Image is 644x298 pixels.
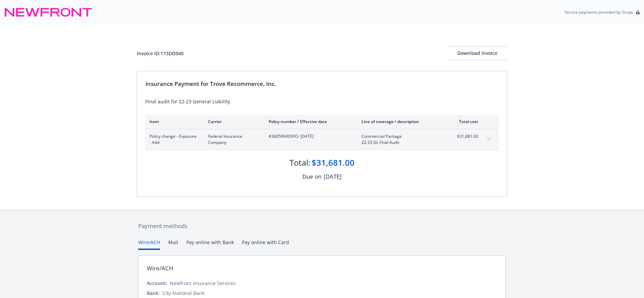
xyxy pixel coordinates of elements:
[208,133,258,146] span: Federal Insurance Company
[147,264,173,273] div: Wire/ACH
[162,289,204,297] div: City National Bank
[361,133,442,146] span: Commercial Package22-23 GL Final Audit
[361,133,442,139] span: Commercial Package
[447,47,507,60] div: Download Invoice
[564,9,633,15] p: Secure payments provided by Stripe
[145,98,499,105] div: Final audit for 22-23 General Liability
[242,239,289,250] button: Pay online with Card
[186,239,234,250] button: Pay online with Bank
[138,222,506,230] div: Payment methods
[147,289,160,297] div: Bank:
[168,239,178,250] button: Mail
[453,119,478,124] div: Total cost
[447,46,507,60] button: Download Invoice
[289,157,310,168] div: Total:
[269,133,350,139] span: #36059040SFO - [DATE]
[147,280,167,287] div: Account:
[145,129,499,150] div: Policy change - Exposure - AddFederal Insurance Company#36059040SFO- [DATE]Commercial Package22-2...
[145,79,499,88] div: Insurance Payment for Trove Recommerce, Inc.
[170,280,236,287] div: Newfront Insurance Services
[269,119,350,124] div: Policy number / Effective date
[149,133,197,146] span: Policy change - Exposure - Add
[138,239,160,250] button: Wire/ACH
[312,157,355,168] div: $31,681.00
[149,119,197,124] div: Item
[324,172,342,181] div: [DATE]
[484,133,495,144] button: expand content
[453,133,478,139] span: $31,681.00
[208,119,258,124] div: Carrier
[361,119,442,124] div: Line of coverage / description
[302,172,321,181] div: Due on
[361,139,442,146] span: 22-23 GL Final Audit
[137,50,184,57] div: Invoice ID: 173DD940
